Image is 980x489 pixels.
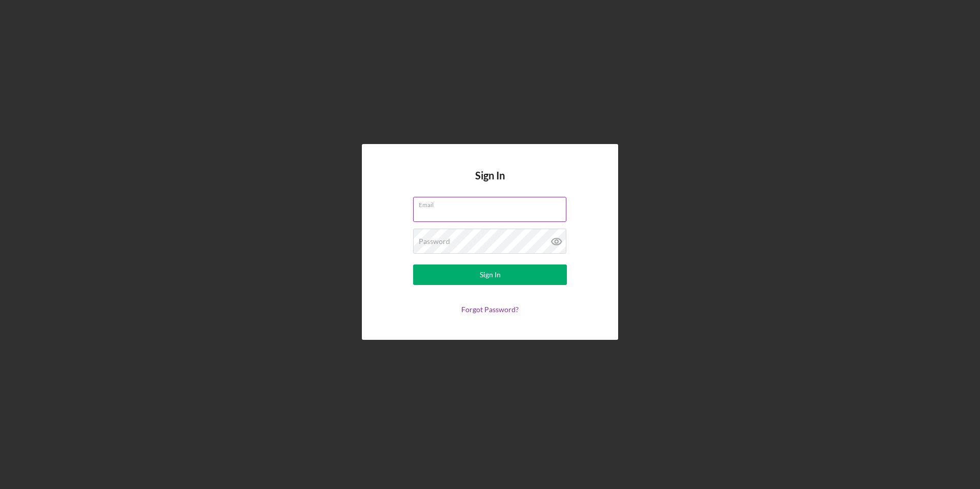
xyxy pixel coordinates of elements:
h4: Sign In [475,170,505,197]
label: Email [419,197,566,209]
button: Sign In [413,264,567,285]
div: Sign In [480,264,501,285]
a: Forgot Password? [461,305,519,314]
label: Password [419,237,450,246]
